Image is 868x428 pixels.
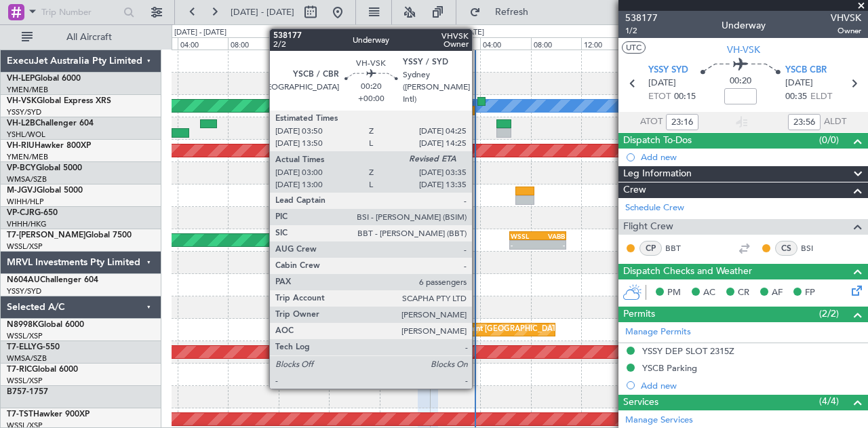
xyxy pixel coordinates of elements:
span: [DATE] [648,77,676,90]
div: 08:00 [228,37,278,50]
a: Schedule Crew [625,201,684,215]
span: YSCB CBR [785,64,827,77]
div: Planned Maint [GEOGRAPHIC_DATA] (Seletar) [433,319,593,340]
div: Underway [722,18,766,33]
input: --:-- [666,114,698,130]
span: B757-1 [7,388,34,396]
span: 00:20 [730,75,751,88]
a: YSHL/WOL [7,130,45,140]
span: Dispatch To-Dos [623,133,692,149]
a: VP-BCYGlobal 5000 [7,164,82,172]
span: AC [703,286,715,300]
span: M-JGVJ [7,187,37,195]
span: ALDT [824,115,846,129]
span: ATOT [640,115,663,129]
span: N604AU [7,276,40,284]
a: T7-[PERSON_NAME]Global 7500 [7,231,132,239]
span: Owner [831,25,861,37]
a: BSI [801,242,831,254]
a: WSSL/XSP [7,376,43,386]
span: VHVSK [831,11,861,25]
button: Refresh [463,1,545,23]
span: ETOT [648,90,671,104]
a: VH-L2BChallenger 604 [7,119,94,128]
span: T7-RIC [7,366,32,374]
div: 20:00 [380,37,430,50]
a: YMEN/MEB [7,152,48,162]
div: - [538,241,565,249]
div: VABB [538,232,565,240]
span: Crew [623,182,646,198]
a: T7-ELLYG-550 [7,343,60,351]
span: Dispatch Checks and Weather [623,264,752,279]
span: Permits [623,307,655,322]
span: VH-LEP [7,75,35,83]
a: YSSY/SYD [7,286,41,296]
a: BBT [665,242,696,254]
div: 00:00 [430,37,480,50]
span: 538177 [625,11,658,25]
div: Add new [641,151,861,163]
span: VH-L2B [7,119,35,128]
a: VHHH/HKG [7,219,47,229]
button: UTC [622,41,646,54]
div: - [511,241,538,249]
span: AF [772,286,783,300]
div: 04:00 [178,37,228,50]
span: PM [667,286,681,300]
div: [DATE] - [DATE] [174,27,226,39]
a: WIHH/HLP [7,197,44,207]
input: Trip Number [41,2,119,22]
a: VH-RIUHawker 800XP [7,142,91,150]
div: WSSL [511,232,538,240]
a: YMEN/MEB [7,85,48,95]
span: (4/4) [819,394,839,408]
a: YSSY/SYD [7,107,41,117]
span: VP-CJR [7,209,35,217]
span: 00:15 [674,90,696,104]
a: WMSA/SZB [7,353,47,364]
div: 16:00 [329,37,379,50]
span: VH-RIU [7,142,35,150]
div: 08:00 [531,37,581,50]
span: T7-[PERSON_NAME] [7,231,85,239]
a: Manage Permits [625,326,691,339]
a: N604AUChallenger 604 [7,276,98,284]
div: 12:00 [279,37,329,50]
div: CP [639,241,662,256]
span: VH-VSK [727,43,760,57]
a: M-JGVJGlobal 5000 [7,187,83,195]
span: 00:35 [785,90,807,104]
input: --:-- [788,114,821,130]
div: [DATE] - [DATE] [432,27,484,39]
div: CS [775,241,797,256]
span: 1/2 [625,25,658,37]
div: YSCB Parking [642,362,697,374]
button: All Aircraft [15,26,147,48]
span: [DATE] [785,77,813,90]
span: CR [738,286,749,300]
a: B757-1757 [7,388,48,396]
span: T7-TST [7,410,33,419]
a: T7-TSTHawker 900XP [7,410,90,419]
span: T7-ELLY [7,343,37,351]
div: 12:00 [581,37,631,50]
span: FP [805,286,815,300]
a: VP-CJRG-650 [7,209,58,217]
span: All Aircraft [35,33,143,42]
span: VH-VSK [7,97,37,105]
span: Services [623,395,658,410]
span: Leg Information [623,166,692,182]
span: ELDT [810,90,832,104]
span: (0/0) [819,133,839,147]
span: N8998K [7,321,38,329]
div: YSSY DEP SLOT 2315Z [642,345,734,357]
a: WSSL/XSP [7,331,43,341]
a: N8998KGlobal 6000 [7,321,84,329]
span: VP-BCY [7,164,36,172]
span: Flight Crew [623,219,673,235]
a: WSSL/XSP [7,241,43,252]
div: 04:00 [480,37,530,50]
a: Manage Services [625,414,693,427]
a: T7-RICGlobal 6000 [7,366,78,374]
